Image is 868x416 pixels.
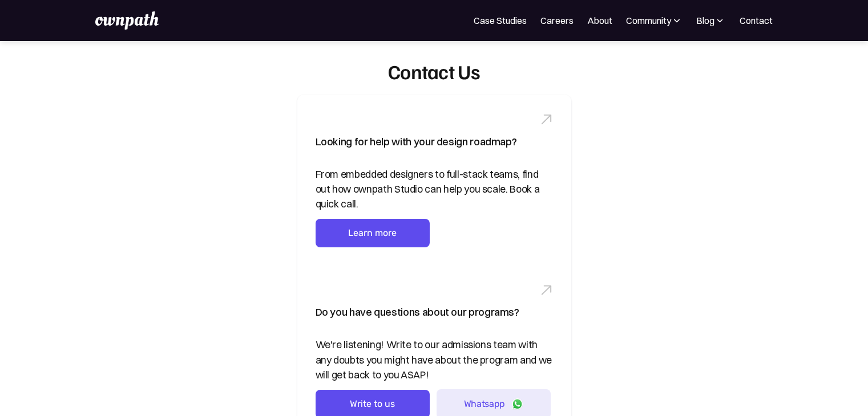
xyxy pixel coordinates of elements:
div: Whatsapp [464,398,505,409]
a: About [587,14,612,27]
div: We're listening! Write to our admissions team with any doubts you might have about the program an... [316,337,553,382]
div: Community [626,14,683,27]
div: Community [626,14,671,27]
img: Whatsapp logo [512,398,523,409]
div: Contact Us [388,59,480,83]
div: Blog [696,14,714,27]
div: From embedded designers to full-stack teams, find out how ownpath Studio can help you scale. Book... [316,167,553,212]
a: Learn more [316,219,430,247]
div: Looking for help with your design roadmap? [316,133,517,151]
a: Contact [740,14,773,27]
div: Do you have questions about our programs? [316,303,519,321]
a: Case Studies [474,14,527,27]
div: Blog [696,14,726,27]
a: Careers [540,14,574,27]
